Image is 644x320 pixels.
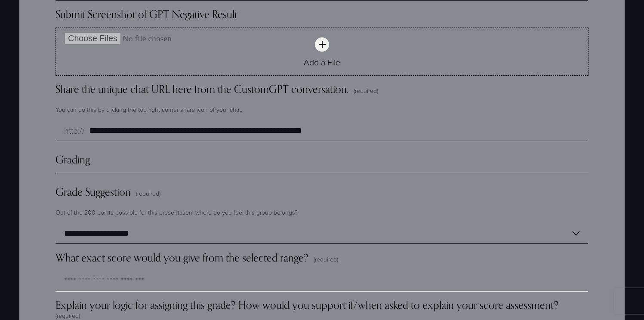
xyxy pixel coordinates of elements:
span: Grade Suggestion [55,185,131,198]
span: (required) [314,255,338,264]
div: Grading [55,153,588,173]
p: Out of the 200 points possible for this presentation, where do you feel this group belongs? [55,205,298,220]
span: (required) [55,311,80,320]
span: Add a File [304,56,340,68]
span: (required) [136,189,160,198]
p: You can do this by clicking the top right corner share icon of your chat. [55,102,588,117]
span: Submit Screenshot of GPT Negative Result [55,8,237,21]
span: Explain your logic for assigning this grade? How would you support if/when asked to explain your ... [55,298,559,311]
span: (required) [354,86,378,95]
select: Grade Suggestion [55,223,588,244]
span: Share the unique chat URL here from the CustomGPT conversation. [55,83,348,95]
span: What exact score would you give from the selected range? [55,251,308,264]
